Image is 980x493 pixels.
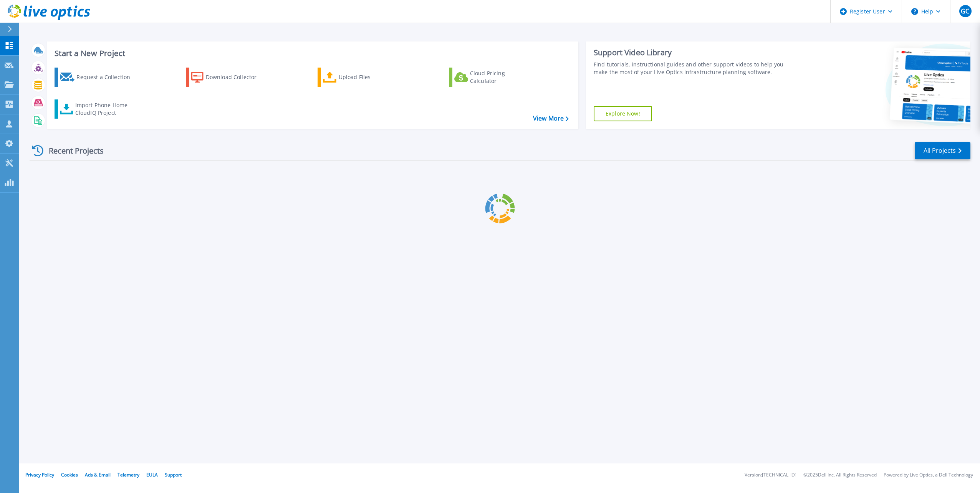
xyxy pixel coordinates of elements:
div: Support Video Library [594,48,792,58]
a: View More [533,115,569,122]
div: Cloud Pricing Calculator [470,69,531,85]
div: Request a Collection [76,69,138,85]
a: Explore Now! [594,106,652,121]
a: Cloud Pricing Calculator [449,68,535,87]
div: Upload Files [339,69,400,85]
h3: Start a New Project [55,49,568,58]
div: Recent Projects [30,141,114,160]
a: Download Collector [186,68,271,87]
div: Find tutorials, instructional guides and other support videos to help you make the most of your L... [594,61,792,76]
a: EULA [146,471,158,478]
a: All Projects [915,142,970,159]
a: Upload Files [318,68,403,87]
span: GC [961,8,969,14]
a: Privacy Policy [25,471,54,478]
a: Telemetry [118,471,139,478]
a: Cookies [61,471,78,478]
div: Download Collector [206,69,267,85]
a: Support [165,471,182,478]
div: Import Phone Home CloudIQ Project [75,101,135,117]
li: © 2025 Dell Inc. All Rights Reserved [803,473,877,478]
a: Request a Collection [55,68,140,87]
a: Ads & Email [85,471,111,478]
li: Version: [TECHNICAL_ID] [745,473,796,478]
li: Powered by Live Optics, a Dell Technology [884,473,973,478]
